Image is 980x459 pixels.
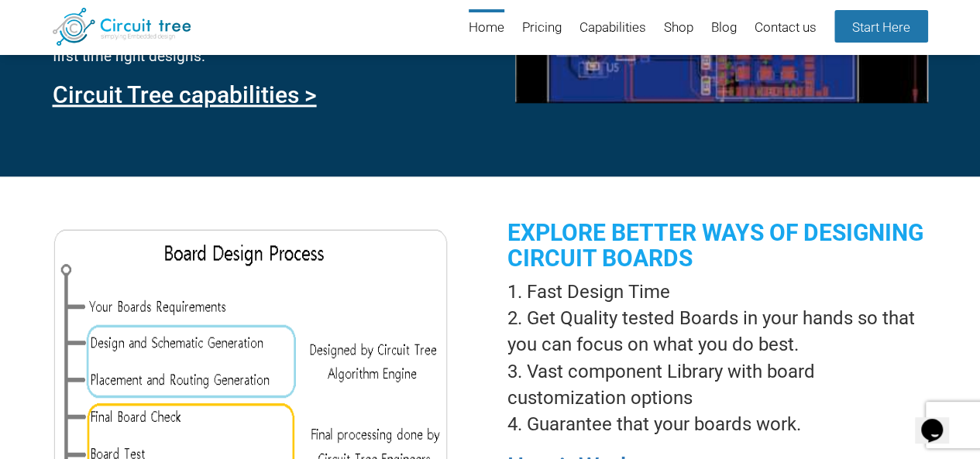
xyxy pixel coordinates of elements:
li: Vast component Library with board customization options [507,358,927,412]
img: Circuit Tree [53,8,191,46]
a: Blog [711,9,737,47]
h2: Explore better ways of designing circuit boards [507,220,927,271]
a: Pricing [522,9,562,47]
a: Shop [664,9,693,47]
a: Home [469,9,504,47]
li: Get Quality tested Boards in your hands so that you can focus on what you do best. [507,305,927,358]
a: Circuit Tree capabilities > [53,81,317,108]
a: Start Here [834,10,928,43]
a: Contact us [755,9,817,47]
a: Capabilities [579,9,646,47]
li: Fast Design Time [507,279,927,305]
li: Guarantee that your boards work. [507,411,927,437]
iframe: chat widget [915,397,965,444]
